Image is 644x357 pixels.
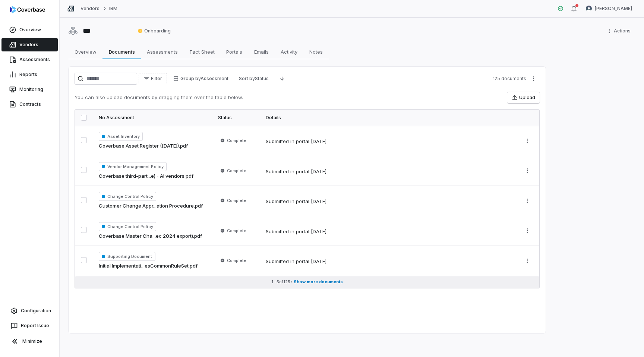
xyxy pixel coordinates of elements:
[275,73,290,84] button: Descending
[227,228,246,234] span: Complete
[507,92,540,103] button: Upload
[493,76,526,82] span: 125 documents
[294,279,343,285] span: Show more documents
[521,225,533,236] button: More actions
[1,83,58,96] a: Monitoring
[528,73,540,84] button: More actions
[218,115,254,121] div: Status
[604,25,635,37] button: More actions
[75,94,243,101] p: You can also upload documents by dragging them over the table below.
[99,132,143,141] span: Asset Inventory
[521,165,533,176] button: More actions
[311,258,326,265] div: [DATE]
[99,233,202,240] a: Coverbase Master Cha...ec 2024 export).pdf
[266,168,326,176] div: Submitted in portal
[106,47,138,57] span: Documents
[311,198,326,205] div: [DATE]
[151,76,162,82] span: Filter
[109,6,117,12] a: IBM
[1,38,58,51] a: Vendors
[138,28,171,34] span: Onboarding
[234,73,273,84] button: Sort byStatus
[311,168,326,176] div: [DATE]
[595,6,632,12] span: [PERSON_NAME]
[75,276,539,288] button: 1 -5of125• Show more documents
[139,73,167,84] button: Filter
[521,255,533,266] button: More actions
[279,76,285,82] svg: Descending
[99,222,156,231] span: Change Control Policy
[3,319,56,332] button: Report Issue
[311,138,326,145] div: [DATE]
[3,304,56,317] a: Configuration
[223,47,245,57] span: Portals
[1,53,58,66] a: Assessments
[1,23,58,37] a: Overview
[99,192,156,201] span: Change Control Policy
[1,98,58,111] a: Contracts
[227,138,246,143] span: Complete
[72,47,100,57] span: Overview
[521,135,533,146] button: More actions
[266,258,326,265] div: Submitted in portal
[306,47,326,57] span: Notes
[168,73,233,84] button: Group byAssessment
[3,334,56,349] button: Minimize
[266,115,509,121] div: Details
[227,168,246,174] span: Complete
[99,142,188,150] a: Coverbase Asset Register ([DATE]).pdf
[144,47,181,57] span: Assessments
[581,3,637,14] button: Lili Jiang avatar[PERSON_NAME]
[99,173,193,180] a: Coverbase third-part...e) - AI vendors.pdf
[266,228,326,236] div: Submitted in portal
[99,262,198,270] a: Initial Implementati...esCommonRuleSet.pdf
[586,6,592,12] img: Lili Jiang avatar
[99,115,206,121] div: No Assessment
[99,252,155,261] span: Supporting Document
[311,228,326,236] div: [DATE]
[99,202,203,210] a: Customer Change Appr...ation Procedure.pdf
[266,138,326,145] div: Submitted in portal
[227,198,246,203] span: Complete
[251,47,272,57] span: Emails
[227,258,246,263] span: Complete
[187,47,218,57] span: Fact Sheet
[278,47,300,57] span: Activity
[99,162,167,171] span: Vendor Management Policy
[10,6,45,13] img: logo-D7KZi-bG.svg
[80,6,100,12] a: Vendors
[266,198,326,205] div: Submitted in portal
[1,68,58,81] a: Reports
[521,195,533,206] button: More actions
